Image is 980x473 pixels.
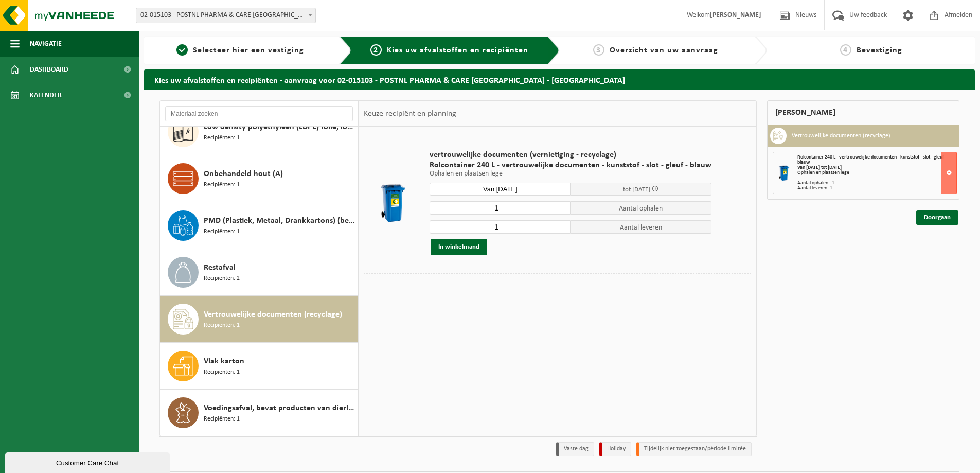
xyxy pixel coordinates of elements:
span: Recipiënten: 1 [204,180,240,190]
button: Vlak karton Recipiënten: 1 [160,343,358,390]
input: Selecteer datum [430,183,571,196]
iframe: chat widget [5,450,172,473]
span: 02-015103 - POSTNL PHARMA & CARE BELGIUM - TURNHOUT [136,8,316,23]
span: Recipiënten: 2 [204,274,240,284]
span: Overzicht van uw aanvraag [610,46,718,55]
span: Aantal leveren [571,220,711,234]
h3: Vertrouwelijke documenten (recyclage) [792,128,890,144]
div: Aantal leveren: 1 [797,186,956,191]
span: vertrouwelijke documenten (vernietiging - recyclage) [430,150,711,160]
span: Recipiënten: 1 [204,414,240,424]
span: 02-015103 - POSTNL PHARMA & CARE BELGIUM - TURNHOUT [136,8,315,23]
span: Bevestiging [857,46,902,55]
button: Voedingsafval, bevat producten van dierlijke oorsprong, onverpakt, categorie 3 Recipiënten: 1 [160,390,358,436]
span: Low density polyethyleen (LDPE) folie, los, naturel [204,121,355,133]
a: 1Selecteer hier een vestiging [149,44,331,57]
span: Kies uw afvalstoffen en recipiënten [387,46,528,55]
span: Dashboard [30,57,68,82]
span: Voedingsafval, bevat producten van dierlijke oorsprong, onverpakt, categorie 3 [204,402,355,414]
span: Rolcontainer 240 L - vertrouwelijke documenten - kunststof - slot - gleuf - blauw [430,160,711,170]
span: 4 [840,44,851,56]
span: 2 [370,44,382,56]
span: 1 [176,44,188,56]
button: Restafval Recipiënten: 2 [160,249,358,296]
span: Kalender [30,82,62,108]
button: Low density polyethyleen (LDPE) folie, los, naturel Recipiënten: 1 [160,109,358,155]
div: Keuze recipiënt en planning [359,101,461,127]
span: Selecteer hier een vestiging [193,46,304,55]
span: Rolcontainer 240 L - vertrouwelijke documenten - kunststof - slot - gleuf - blauw [797,154,947,165]
span: Recipiënten: 1 [204,367,240,377]
button: Vertrouwelijke documenten (recyclage) Recipiënten: 1 [160,296,358,343]
span: Navigatie [30,31,62,57]
li: Vaste dag [556,442,594,456]
button: Onbehandeld hout (A) Recipiënten: 1 [160,155,358,202]
span: tot [DATE] [623,186,650,193]
li: Tijdelijk niet toegestaan/période limitée [636,442,752,456]
input: Materiaal zoeken [165,106,353,121]
button: In winkelmand [431,239,487,255]
span: 3 [593,44,604,56]
span: Recipiënten: 1 [204,227,240,237]
div: [PERSON_NAME] [767,100,959,125]
span: Onbehandeld hout (A) [204,168,283,180]
div: Ophalen en plaatsen lege [797,170,956,176]
span: Vertrouwelijke documenten (recyclage) [204,308,342,321]
button: PMD (Plastiek, Metaal, Drankkartons) (bedrijven) Recipiënten: 1 [160,202,358,249]
span: Recipiënten: 1 [204,133,240,143]
a: Doorgaan [916,210,958,225]
h2: Kies uw afvalstoffen en recipiënten - aanvraag voor 02-015103 - POSTNL PHARMA & CARE [GEOGRAPHIC_... [144,69,975,90]
li: Holiday [599,442,631,456]
span: Restafval [204,261,236,274]
span: Vlak karton [204,355,244,367]
span: Recipiënten: 1 [204,321,240,330]
span: PMD (Plastiek, Metaal, Drankkartons) (bedrijven) [204,215,355,227]
strong: [PERSON_NAME] [710,11,761,19]
p: Ophalen en plaatsen lege [430,170,711,178]
strong: Van [DATE] tot [DATE] [797,165,842,170]
span: Aantal ophalen [571,201,711,215]
div: Aantal ophalen : 1 [797,181,956,186]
